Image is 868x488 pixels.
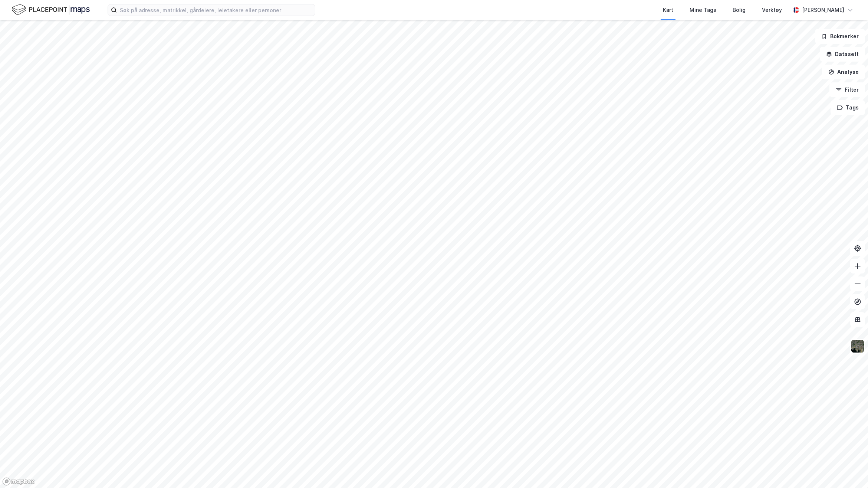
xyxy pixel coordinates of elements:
[762,6,782,14] div: Verktøy
[831,452,868,488] iframe: Chat Widget
[831,452,868,488] div: Kontrollprogram for chat
[690,6,716,14] div: Mine Tags
[663,6,673,14] div: Kart
[802,6,844,14] div: [PERSON_NAME]
[733,6,746,14] div: Bolig
[12,3,90,16] img: logo.f888ab2527a4732fd821a326f86c7f29.svg
[117,4,315,16] input: Søk på adresse, matrikkel, gårdeiere, leietakere eller personer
